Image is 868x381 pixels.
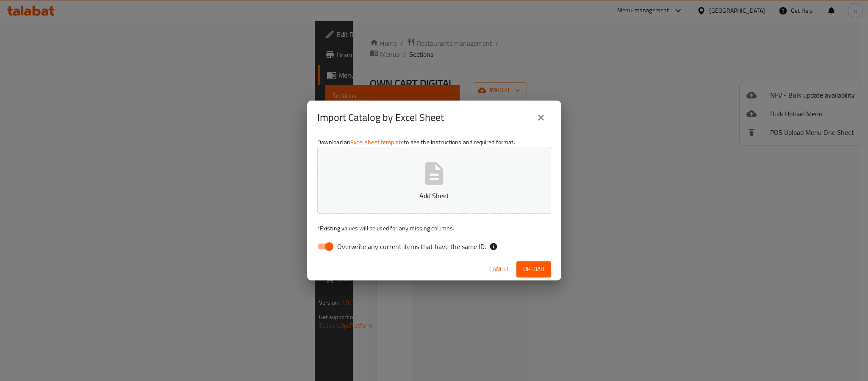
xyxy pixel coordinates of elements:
p: Add Sheet [330,190,538,201]
span: Upload [523,264,544,275]
button: Upload [516,261,551,277]
span: Overwrite any current items that have the same ID. [337,241,486,252]
button: close [531,107,551,128]
span: Cancel [489,264,510,275]
div: Download an to see the instructions and required format. [307,134,561,258]
button: Add Sheet [317,147,551,214]
svg: If the overwrite option isn't selected, then the items that match an existing ID will be ignored ... [489,242,498,251]
button: Cancel [486,261,513,277]
h2: Import Catalog by Excel Sheet [317,111,444,124]
p: Existing values will be used for any missing columns. [317,224,551,233]
a: Excel sheet template [350,137,404,148]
